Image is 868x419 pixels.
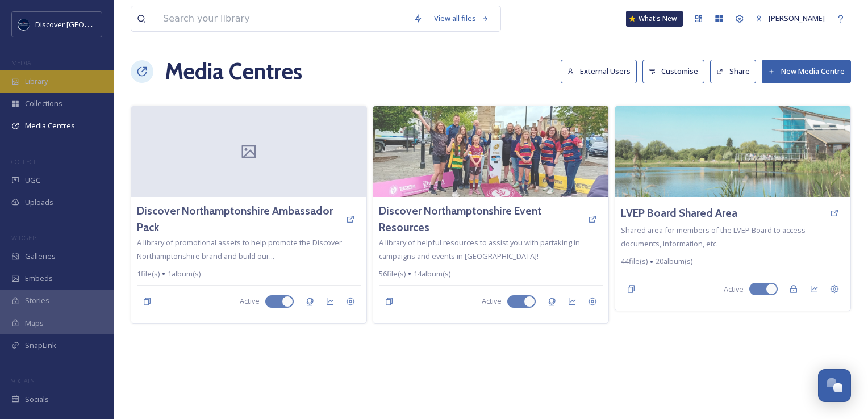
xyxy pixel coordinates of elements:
span: Discover [GEOGRAPHIC_DATA] [35,19,139,30]
span: Uploads [25,197,53,208]
span: Socials [25,394,49,405]
span: SOCIALS [11,376,34,385]
a: What's New [626,11,683,27]
span: 56 file(s) [379,269,406,279]
span: 44 file(s) [621,256,648,267]
span: 1 album(s) [168,269,201,279]
span: Media Centres [25,120,75,131]
span: Embeds [25,273,53,284]
a: Discover Northamptonshire Event Resources [379,203,582,236]
span: Library [25,76,48,87]
h1: Media Centres [165,55,302,89]
img: Untitled%20design%20%282%29.png [18,19,30,30]
span: Maps [25,318,44,329]
a: Discover Northamptonshire Ambassador Pack [137,203,340,236]
button: New Media Centre [762,60,851,83]
span: Shared area for members of the LVEP Board to access documents, information, etc. [621,225,806,249]
span: Active [482,296,502,307]
span: [PERSON_NAME] [769,13,825,23]
img: shared%20image.jpg [373,106,608,197]
span: UGC [25,175,40,186]
span: MEDIA [11,58,31,67]
span: Active [240,296,260,307]
span: Stories [25,295,49,306]
span: Collections [25,98,62,109]
button: External Users [561,60,637,83]
span: 14 album(s) [414,269,450,279]
span: A library of helpful resources to assist you with partaking in campaigns and events in [GEOGRAPHI... [379,237,580,261]
button: Share [710,60,756,83]
button: Customise [642,60,705,83]
a: Customise [642,60,711,83]
a: LVEP Board Shared Area [621,205,737,221]
a: External Users [561,60,642,83]
span: Galleries [25,251,56,262]
span: 20 album(s) [656,256,692,267]
input: Search your library [157,6,408,31]
span: A library of promotional assets to help promote the Discover Northamptonshire brand and build our... [137,237,342,261]
img: Stanwick%20Lakes.jpg [615,106,850,197]
button: Open Chat [818,369,851,402]
a: [PERSON_NAME] [750,7,831,30]
span: Active [724,284,744,295]
span: WIDGETS [11,233,37,242]
a: View all files [428,7,495,30]
span: 1 file(s) [137,269,160,279]
span: SnapLink [25,340,56,351]
span: COLLECT [11,157,36,166]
